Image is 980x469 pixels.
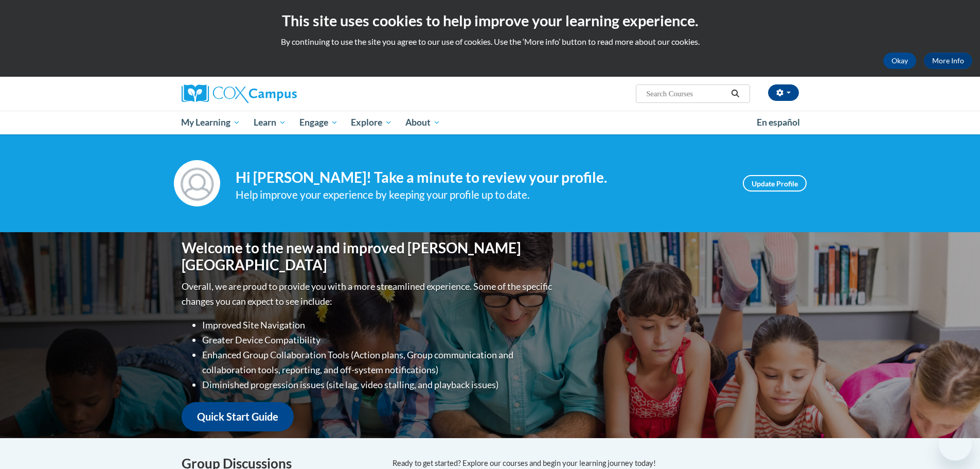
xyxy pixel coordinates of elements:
span: Explore [351,116,392,129]
button: Account Settings [768,84,799,101]
img: Cox Campus [182,84,297,103]
a: Update Profile [743,175,807,192]
a: En español [750,112,807,133]
li: Improved Site Navigation [202,318,555,333]
span: My Learning [181,116,240,129]
input: Search Courses [645,88,727,100]
h2: This site uses cookies to help improve your learning experience. [8,10,972,31]
p: By continuing to use the site you agree to our use of cookies. Use the ‘More info’ button to read... [8,36,972,47]
div: Main menu [166,111,814,134]
span: En español [757,117,800,128]
h4: Hi [PERSON_NAME]! Take a minute to review your profile. [236,169,727,186]
span: About [405,116,440,129]
a: Learn [247,111,293,134]
iframe: Button to launch messaging window [939,428,972,461]
button: Search [727,88,743,100]
a: About [399,111,447,134]
span: Engage [299,116,338,129]
img: Profile Image [174,160,220,206]
div: Help improve your experience by keeping your profile up to date. [236,186,727,203]
li: Diminished progression issues (site lag, video stalling, and playback issues) [202,377,555,392]
a: My Learning [175,111,247,134]
button: Okay [883,53,916,69]
a: Cox Campus [182,84,377,103]
a: Quick Start Guide [182,402,294,431]
a: More Info [924,53,972,69]
p: Overall, we are proud to provide you with a more streamlined experience. Some of the specific cha... [182,279,555,309]
li: Enhanced Group Collaboration Tools (Action plans, Group communication and collaboration tools, re... [202,348,555,377]
a: Engage [293,111,345,134]
h1: Welcome to the new and improved [PERSON_NAME][GEOGRAPHIC_DATA] [182,239,555,274]
a: Explore [344,111,399,134]
span: Learn [254,116,286,129]
li: Greater Device Compatibility [202,333,555,348]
